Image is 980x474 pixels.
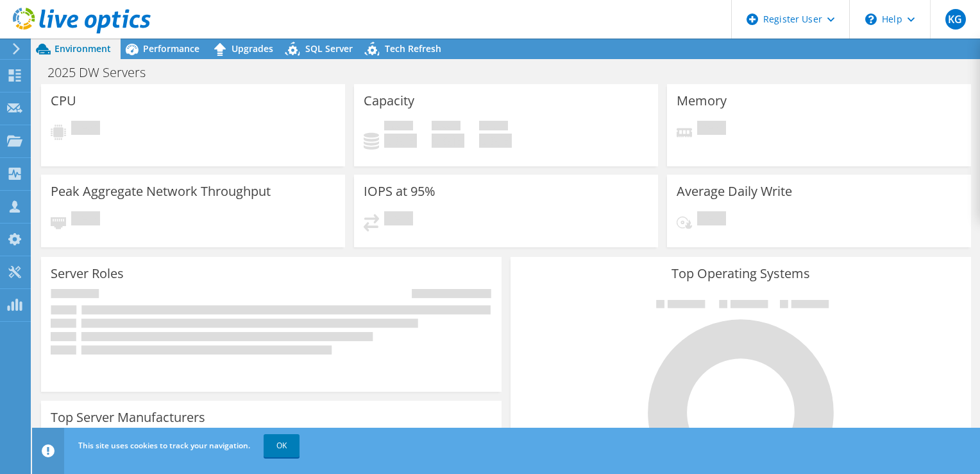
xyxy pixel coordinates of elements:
[677,94,727,108] h3: Memory
[520,267,961,281] h3: Top Operating Systems
[51,94,76,108] h3: CPU
[384,134,417,148] h4: 0 GiB
[71,211,100,229] span: Pending
[143,42,199,55] span: Performance
[677,184,792,198] h3: Average Daily Write
[55,42,111,55] span: Environment
[51,410,205,425] h3: Top Server Manufacturers
[305,42,353,55] span: SQL Server
[479,134,512,148] h4: 0 GiB
[945,9,966,30] span: KG
[51,184,271,198] h3: Peak Aggregate Network Throughput
[51,267,124,281] h3: Server Roles
[865,13,877,25] svg: \n
[384,211,413,229] span: Pending
[432,121,460,134] span: Free
[78,440,250,451] span: This site uses cookies to track your navigation.
[385,42,441,55] span: Tech Refresh
[364,94,414,108] h3: Capacity
[697,121,726,138] span: Pending
[384,121,413,134] span: Used
[479,121,508,134] span: Total
[432,134,464,148] h4: 0 GiB
[232,42,273,55] span: Upgrades
[42,66,165,80] h1: 2025 DW Servers
[697,211,726,229] span: Pending
[264,434,300,457] a: OK
[71,121,100,138] span: Pending
[364,184,435,198] h3: IOPS at 95%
